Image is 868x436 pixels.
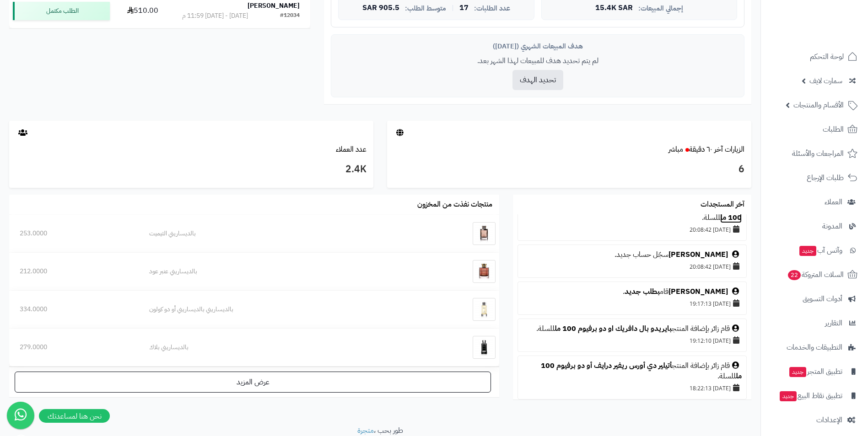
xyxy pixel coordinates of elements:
span: | [452,5,454,11]
button: تحديد الهدف [512,70,563,90]
a: العملاء [766,191,863,213]
span: تطبيق المتجر [788,365,842,378]
div: قام زائر بإضافة المنتج للسلة. [523,324,742,334]
div: سجّل حساب جديد. [523,250,742,260]
div: 279.0000 [20,343,128,352]
a: [PERSON_NAME] [669,286,728,297]
div: الطلب مكتمل [13,2,110,20]
div: [DATE] 19:17:13 [523,297,742,310]
div: بالديساريني عنبر عود [149,267,409,276]
a: طلبات الإرجاع [766,167,863,189]
div: قام زائر بإضافة المنتج للسلة. [523,361,742,382]
span: المراجعات والأسئلة [792,147,844,160]
span: الإعدادات [816,414,842,426]
a: متجرة [357,425,374,436]
div: [DATE] 20:08:42 [523,260,742,273]
div: هدف المبيعات الشهري ([DATE]) [338,42,737,51]
div: [DATE] 18:22:13 [523,382,742,394]
span: جديد [780,391,797,401]
span: طلبات الإرجاع [807,171,844,184]
span: 22 [788,270,801,280]
a: الطلبات [766,118,863,140]
a: أدوات التسويق [766,288,863,310]
a: بطلب جديد [625,286,660,297]
a: المدونة [766,215,863,237]
span: السلات المتروكة [787,268,844,281]
a: [PERSON_NAME] [669,249,728,260]
div: بالديساريني التيميت [149,229,409,238]
span: الأقسام والمنتجات [793,99,844,112]
a: أتيلير دي أورس ريفير درايف أو دو برفيوم 100 مل [541,360,742,382]
img: بالديساريني عنبر عود [473,260,496,283]
span: العملاء [825,196,842,208]
div: 334.0000 [20,305,128,314]
img: بالديساريني التيميت [473,222,496,245]
span: جديد [789,367,806,377]
h3: منتجات نفذت من المخزون [417,201,492,209]
img: بالديساريني بلاك [473,336,496,359]
div: 212.0000 [20,267,128,276]
a: وآتس آبجديد [766,239,863,261]
span: التقارير [825,317,842,330]
h3: آخر المستجدات [701,201,744,209]
span: 17 [459,4,469,12]
small: مباشر [669,144,683,155]
span: لوحة التحكم [810,50,844,63]
div: [DATE] 19:12:10 [523,334,742,347]
div: 253.0000 [20,229,128,238]
a: التقارير [766,312,863,334]
span: وآتس آب [798,244,842,257]
span: سمارت لايف [809,74,842,87]
div: بالديساريني بلاك [149,343,409,352]
span: جديد [799,246,816,256]
a: السلات المتروكة22 [766,264,863,286]
span: إجمالي المبيعات: [638,5,683,12]
a: التطبيقات والخدمات [766,336,863,358]
p: لم يتم تحديد هدف للمبيعات لهذا الشهر بعد. [338,56,737,66]
span: الطلبات [823,123,844,136]
div: [DATE] 20:08:42 [523,223,742,236]
span: متوسط الطلب: [405,5,446,12]
span: 15.4K SAR [595,4,633,12]
span: 905.5 SAR [362,4,399,12]
a: المراجعات والأسئلة [766,143,863,165]
span: عدد الطلبات: [474,5,510,12]
a: تطبيق المتجرجديد [766,361,863,383]
a: عرض المزيد [15,372,491,393]
a: الزيارات آخر ٦٠ دقيقةمباشر [669,144,744,155]
img: بالديساريني بالديساريني أو دو كولون [473,298,496,321]
span: أدوات التسويق [803,292,842,305]
span: تطبيق نقاط البيع [779,389,842,402]
h3: 2.4K [16,162,367,177]
span: المدونة [822,220,842,233]
h3: 6 [394,162,744,177]
span: التطبيقات والخدمات [787,341,842,354]
strong: [PERSON_NAME] [248,1,300,11]
a: تطبيق نقاط البيعجديد [766,385,863,407]
div: #12034 [280,11,300,21]
div: بالديساريني بالديساريني أو دو كولون [149,305,409,314]
div: قام . [523,287,742,297]
a: الإعدادات [766,409,863,431]
a: لوحة التحكم [766,46,863,68]
div: [DATE] - [DATE] 11:59 م [182,11,248,21]
a: عدد العملاء [336,144,367,155]
a: بايريدو بال دافريك او دو برفيوم 100 مل [555,323,672,334]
